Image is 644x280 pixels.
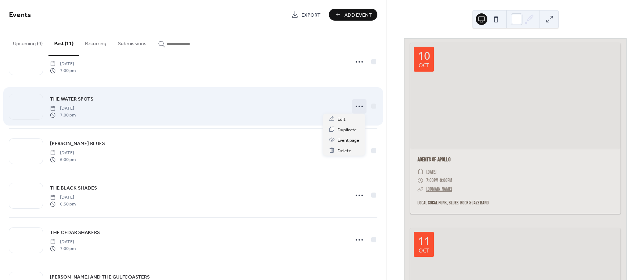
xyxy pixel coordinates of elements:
[426,176,438,185] span: 7:00pm
[50,112,76,118] span: 7:00 pm
[419,63,429,68] div: Oct
[48,29,79,56] button: Past (11)
[50,201,76,207] span: 6:30 pm
[440,176,452,185] span: 9:00pm
[50,95,93,103] a: THE WATER SPOTS
[329,9,377,21] button: Add Event
[338,115,346,123] span: Edit
[50,139,105,148] a: [PERSON_NAME] BLUES
[50,156,76,163] span: 6:00 pm
[50,96,93,103] span: THE WATER SPOTS
[419,248,429,253] div: Oct
[50,194,76,201] span: [DATE]
[286,9,326,21] a: Export
[50,61,76,67] span: [DATE]
[50,245,76,252] span: 7:00 pm
[50,228,100,237] a: THE CEDAR SHAKERS
[50,140,105,148] span: [PERSON_NAME] BLUES
[79,29,112,55] button: Recurring
[426,186,452,192] a: [DOMAIN_NAME]
[418,168,423,177] div: ​
[438,176,440,185] span: -
[410,199,620,207] div: Local SoCal Funk, Blues, Rock & Jazz band
[418,156,450,163] a: AGENTS OF APOLLO
[112,29,152,55] button: Submissions
[50,184,97,192] span: THE BLACK SHADES
[50,184,97,192] a: THE BLACK SHADES
[50,239,76,245] span: [DATE]
[50,67,76,74] span: 7:00 pm
[418,185,423,194] div: ​
[301,11,321,19] span: Export
[344,11,372,19] span: Add Event
[418,50,430,61] div: 10
[9,8,31,22] span: Events
[338,147,351,154] span: Delete
[418,176,423,185] div: ​
[418,236,430,246] div: 11
[338,126,357,133] span: Duplicate
[426,168,437,177] span: [DATE]
[50,229,100,237] span: THE CEDAR SHAKERS
[338,136,359,144] span: Event page
[50,150,76,156] span: [DATE]
[7,29,48,55] button: Upcoming (9)
[50,105,76,112] span: [DATE]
